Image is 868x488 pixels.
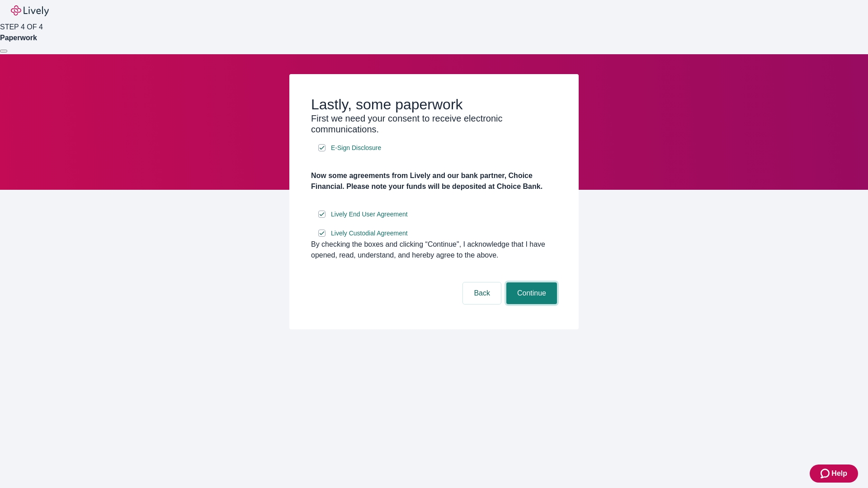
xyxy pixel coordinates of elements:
a: e-sign disclosure document [329,228,410,239]
button: Continue [506,282,557,304]
button: Zendesk support iconHelp [810,465,858,483]
div: By checking the boxes and clicking “Continue", I acknowledge that I have opened, read, understand... [311,239,557,261]
span: Lively End User Agreement [331,210,408,219]
button: Back [463,282,501,304]
h3: First we need your consent to receive electronic communications. [311,113,557,135]
h2: Lastly, some paperwork [311,96,557,113]
img: Lively [11,5,49,16]
a: e-sign disclosure document [329,142,383,154]
h4: Now some agreements from Lively and our bank partner, Choice Financial. Please note your funds wi... [311,170,557,192]
a: e-sign disclosure document [329,209,410,220]
span: Help [831,468,847,479]
span: E-Sign Disclosure [331,143,381,153]
span: Lively Custodial Agreement [331,229,408,238]
svg: Zendesk support icon [821,468,831,479]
